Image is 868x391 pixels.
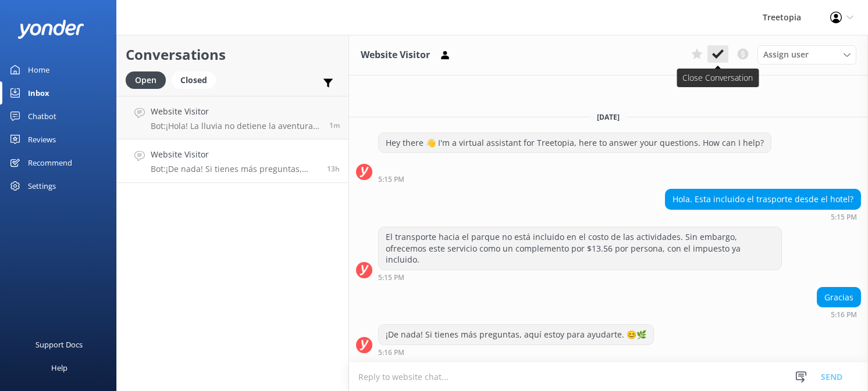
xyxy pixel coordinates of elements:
div: Support Docs [36,333,83,356]
div: Oct 10 2025 05:16pm (UTC -06:00) America/Mexico_City [378,348,654,356]
img: yonder-white-logo.png [17,20,84,39]
div: ¡De nada! Si tienes más preguntas, aquí estoy para ayudarte. 😊🌿 [379,325,653,345]
h4: Website Visitor [151,148,318,161]
div: Recommend [28,151,72,174]
div: Settings [28,174,56,198]
a: Open [126,73,172,86]
div: Hola. Esta incluido el trasporte desde el hotel? [666,189,860,209]
strong: 5:16 PM [378,349,404,356]
strong: 5:15 PM [378,274,404,281]
p: Bot: ¡De nada! Si tienes más preguntas, aquí estoy para ayudarte. 😊🌿 [151,164,318,174]
h2: Conversations [126,44,340,66]
div: Oct 10 2025 05:15pm (UTC -06:00) America/Mexico_City [378,175,771,183]
p: Bot: ¡Hola! La lluvia no detiene la aventura en [GEOGRAPHIC_DATA]. La mayoría de nuestras activid... [151,121,321,131]
div: Hey there 👋 I'm a virtual assistant for Treetopia, here to answer your questions. How can I help? [379,133,771,153]
span: Oct 11 2025 07:11am (UTC -06:00) America/Mexico_City [329,120,340,130]
span: Oct 10 2025 05:16pm (UTC -06:00) America/Mexico_City [327,164,340,174]
div: Home [28,58,49,81]
a: Website VisitorBot:¡Hola! La lluvia no detiene la aventura en [GEOGRAPHIC_DATA]. La mayoría de nu... [117,96,348,139]
div: Help [51,356,67,379]
div: Closed [172,71,216,89]
strong: 5:15 PM [831,214,857,221]
h3: Website Visitor [361,48,430,63]
div: Oct 10 2025 05:16pm (UTC -06:00) America/Mexico_City [817,310,861,318]
div: Inbox [28,81,49,105]
strong: 5:16 PM [831,311,857,318]
div: Assign User [757,45,856,64]
a: Closed [172,73,222,86]
div: El transporte hacia el parque no está incluido en el costo de las actividades. Sin embargo, ofrec... [379,227,781,270]
a: Website VisitorBot:¡De nada! Si tienes más preguntas, aquí estoy para ayudarte. 😊🌿13h [117,139,348,183]
div: Open [126,71,166,89]
span: Assign user [763,48,809,61]
strong: 5:15 PM [378,176,404,183]
div: Oct 10 2025 05:15pm (UTC -06:00) America/Mexico_City [665,213,861,221]
div: Reviews [28,128,56,151]
div: Chatbot [28,105,56,128]
span: [DATE] [590,112,627,122]
div: Oct 10 2025 05:15pm (UTC -06:00) America/Mexico_City [378,273,782,281]
h4: Website Visitor [151,105,321,118]
div: Gracias [817,288,860,307]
